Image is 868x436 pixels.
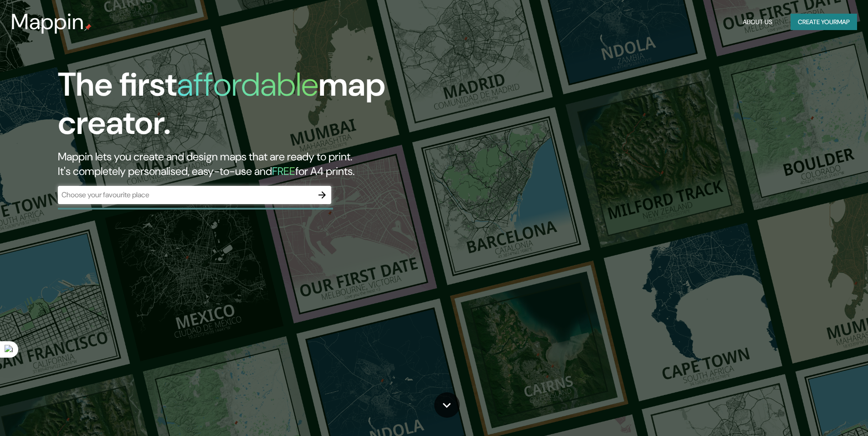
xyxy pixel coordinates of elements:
h2: Mappin lets you create and design maps that are ready to print. It's completely personalised, eas... [58,149,492,179]
h1: The first map creator. [58,66,492,149]
h5: FREE [272,164,295,178]
input: Choose your favourite place [58,190,313,200]
iframe: Help widget launcher [787,400,858,426]
img: mappin-pin [84,24,92,31]
button: About Us [739,14,776,31]
button: Create yourmap [791,14,857,31]
h1: affordable [177,63,318,106]
h3: Mappin [11,9,84,35]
